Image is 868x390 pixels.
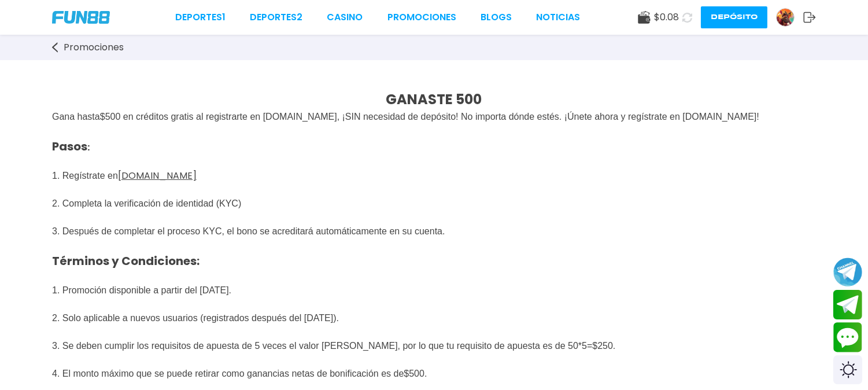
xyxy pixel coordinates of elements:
[777,9,794,26] img: Avatar
[52,369,404,378] span: 4. El monto máximo que se puede retirar como ganancias netas de bonificación es de
[409,369,427,378] span: 500.
[597,341,615,351] span: 250.
[52,126,592,351] span: 1. Regístrate en 2. Completa la verificación de identidad (KYC) 3. Después de completar el proces...
[327,10,363,24] a: CASINO
[118,169,197,182] a: [DOMAIN_NAME]
[776,8,803,27] a: Avatar
[175,10,226,24] a: Deportes1
[536,10,580,24] a: NOTICIAS
[701,6,767,28] button: Depósito
[833,355,862,384] div: Switch theme
[52,138,87,154] span: Pasos
[654,10,679,24] span: $ 0.08
[64,41,124,54] span: Promociones
[52,253,200,269] strong: Términos y Condiciones:
[387,10,456,24] a: Promociones
[386,90,482,109] strong: GANASTE 500
[592,341,597,351] span: $
[52,11,110,24] img: Company Logo
[105,112,759,122] span: 500 en créditos gratis al registrarte en [DOMAIN_NAME], ¡SIN necesidad de depósito! No importa dó...
[481,10,512,24] a: BLOGS
[833,322,862,352] button: Contact customer service
[52,112,100,122] span: Gana hasta
[100,112,105,122] span: $
[833,257,862,287] button: Join telegram channel
[833,290,862,320] button: Join telegram
[52,41,135,54] a: Promociones
[52,141,90,154] strong: :
[250,10,302,24] a: Deportes2
[404,369,409,378] span: $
